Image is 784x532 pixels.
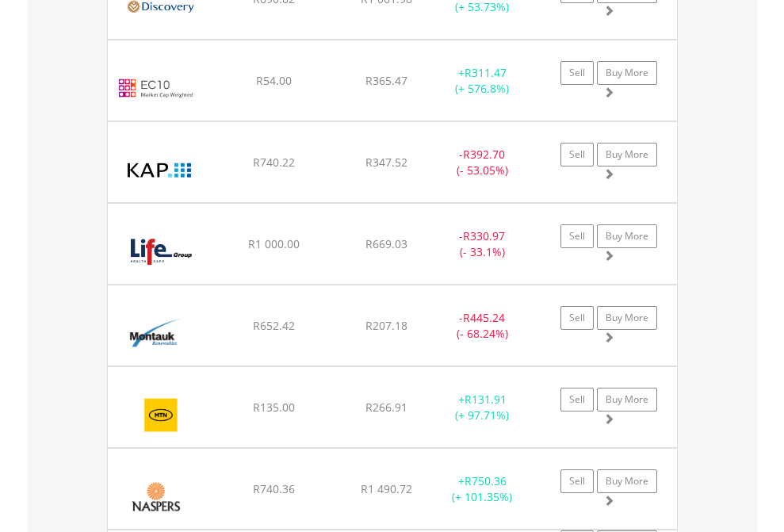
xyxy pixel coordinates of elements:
[463,228,505,243] span: R330.97
[597,388,657,411] a: Buy More
[433,228,532,260] div: - (- 33.1%)
[597,469,657,493] a: Buy More
[433,310,532,342] div: - (- 68.24%)
[560,388,594,411] a: Sell
[116,224,205,280] img: EQU.ZA.LHC.png
[116,305,196,362] img: EQU.ZA.MKR.png
[253,155,295,170] span: R740.22
[433,147,532,178] div: - (- 53.05%)
[463,147,505,162] span: R392.70
[465,473,507,488] span: R750.36
[116,387,207,443] img: EQU.ZA.MTN.png
[248,236,300,251] span: R1 000.00
[597,224,657,248] a: Buy More
[116,142,205,198] img: EQU.ZA.KAP.png
[365,73,407,88] span: R365.47
[256,73,292,88] span: R54.00
[433,473,532,505] div: + (+ 101.35%)
[365,236,407,251] span: R669.03
[361,481,412,496] span: R1 490.72
[597,61,657,85] a: Buy More
[465,392,507,407] span: R131.91
[463,310,505,325] span: R445.24
[433,65,532,97] div: + (+ 576.8%)
[560,306,594,330] a: Sell
[365,400,407,415] span: R266.91
[116,60,196,117] img: EC10.EC.EC10.png
[560,61,594,85] a: Sell
[560,224,594,248] a: Sell
[365,155,407,170] span: R347.52
[253,481,295,496] span: R740.36
[560,143,594,166] a: Sell
[560,469,594,493] a: Sell
[116,469,196,525] img: EQU.ZA.NPN.png
[465,65,507,80] span: R311.47
[597,306,657,330] a: Buy More
[253,400,295,415] span: R135.00
[253,318,295,333] span: R652.42
[365,318,407,333] span: R207.18
[433,392,532,423] div: + (+ 97.71%)
[597,143,657,166] a: Buy More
